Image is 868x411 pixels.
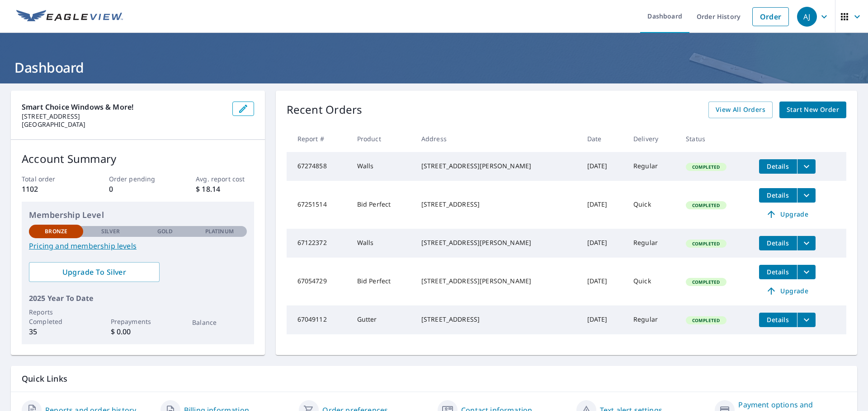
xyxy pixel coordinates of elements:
[797,313,816,327] button: filesDropdownBtn-67049112
[687,317,725,323] span: Completed
[764,191,792,199] span: Details
[687,202,725,208] span: Completed
[421,277,573,286] div: [STREET_ADDRESS][PERSON_NAME]
[759,313,797,327] button: detailsBtn-67049112
[22,120,225,129] p: [GEOGRAPHIC_DATA]
[29,262,160,282] a: Upgrade To Silver
[764,315,792,324] span: Details
[764,239,792,247] span: Details
[192,318,246,327] p: Balance
[287,229,350,258] td: 67122372
[626,181,679,229] td: Quick
[29,326,83,337] p: 35
[205,227,234,236] p: Platinum
[759,265,797,279] button: detailsBtn-67054729
[764,268,792,276] span: Details
[759,236,797,250] button: detailsBtn-67122372
[109,184,167,194] p: 0
[797,159,816,174] button: filesDropdownBtn-67274858
[421,162,573,171] div: [STREET_ADDRESS][PERSON_NAME]
[626,305,679,334] td: Regular
[196,174,254,184] p: Avg. report cost
[764,286,810,296] span: Upgrade
[111,317,165,326] p: Prepayments
[22,184,80,194] p: 1102
[16,10,123,23] img: EV Logo
[687,164,725,170] span: Completed
[626,258,679,305] td: Quick
[759,207,816,222] a: Upgrade
[759,159,797,174] button: detailsBtn-67274858
[414,125,580,152] th: Address
[36,267,152,277] span: Upgrade To Silver
[626,125,679,152] th: Delivery
[787,104,839,115] span: Start New Order
[679,125,752,152] th: Status
[22,151,254,167] p: Account Summary
[111,326,165,337] p: $ 0.00
[421,200,573,209] div: [STREET_ADDRESS]
[779,102,846,118] a: Start New Order
[626,152,679,181] td: Regular
[759,284,816,298] a: Upgrade
[350,229,414,258] td: Walls
[687,240,725,247] span: Completed
[716,104,765,115] span: View All Orders
[797,7,817,27] div: AJ
[687,279,725,285] span: Completed
[109,174,167,184] p: Order pending
[580,125,626,152] th: Date
[759,188,797,203] button: detailsBtn-67251514
[752,7,789,26] a: Order
[287,125,350,152] th: Report #
[350,152,414,181] td: Walls
[350,125,414,152] th: Product
[764,209,810,220] span: Upgrade
[580,229,626,258] td: [DATE]
[157,227,173,236] p: Gold
[22,112,225,120] p: [STREET_ADDRESS]
[101,227,120,236] p: Silver
[421,315,573,324] div: [STREET_ADDRESS]
[29,209,247,221] p: Membership Level
[45,227,67,236] p: Bronze
[350,258,414,305] td: Bid Perfect
[708,102,773,118] a: View All Orders
[797,188,816,203] button: filesDropdownBtn-67251514
[29,240,247,251] a: Pricing and membership levels
[287,258,350,305] td: 67054729
[287,305,350,334] td: 67049112
[29,293,247,304] p: 2025 Year To Date
[580,181,626,229] td: [DATE]
[580,305,626,334] td: [DATE]
[580,152,626,181] td: [DATE]
[797,265,816,279] button: filesDropdownBtn-67054729
[287,181,350,229] td: 67251514
[22,102,225,112] p: Smart Choice Windows & More!
[29,307,83,326] p: Reports Completed
[350,181,414,229] td: Bid Perfect
[421,238,573,247] div: [STREET_ADDRESS][PERSON_NAME]
[196,184,254,194] p: $ 18.14
[580,258,626,305] td: [DATE]
[764,162,792,171] span: Details
[797,236,816,250] button: filesDropdownBtn-67122372
[22,373,846,384] p: Quick Links
[626,229,679,258] td: Regular
[287,102,363,118] p: Recent Orders
[350,305,414,334] td: Gutter
[22,174,80,184] p: Total order
[11,58,857,77] h1: Dashboard
[287,152,350,181] td: 67274858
